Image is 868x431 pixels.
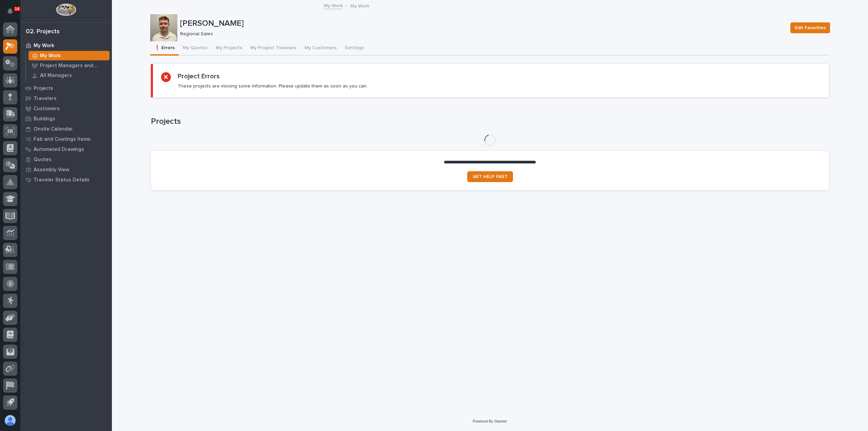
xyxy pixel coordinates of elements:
[473,419,507,423] a: Powered By Stacker
[20,114,112,124] a: Buildings
[790,22,830,33] button: Edit Favorites
[26,61,112,70] a: Project Managers and Engineers
[341,41,368,56] button: Settings
[178,72,220,80] h2: Project Errors
[180,19,785,28] p: [PERSON_NAME]
[20,103,112,114] a: Customers
[20,40,112,51] a: My Work
[20,124,112,134] a: Onsite Calendar
[20,175,112,185] a: Traveler Status Details
[150,41,179,56] button: ❗ Errors
[34,96,57,102] p: Travelers
[20,93,112,103] a: Travelers
[34,167,69,173] p: Assembly View
[178,83,368,89] p: These projects are missing some information. Please update them as soon as you can.
[34,43,54,49] p: My Work
[467,171,513,182] a: GET HELP FAST
[26,71,112,80] a: All Managers
[20,134,112,144] a: Fab and Coatings Items
[20,164,112,175] a: Assembly View
[246,41,300,56] button: My Project Travelers
[795,24,826,32] span: Edit Favorites
[324,1,343,9] a: My Work
[26,51,112,60] a: My Work
[34,157,52,163] p: Quotes
[34,116,55,122] p: Buildings
[40,73,72,79] p: All Managers
[34,85,53,92] p: Projects
[34,126,73,132] p: Onsite Calendar
[34,146,84,153] p: Automated Drawings
[20,154,112,164] a: Quotes
[473,174,508,179] span: GET HELP FAST
[179,41,212,56] button: My Quotes
[34,106,60,112] p: Customers
[180,31,782,37] p: Regional Sales
[212,41,246,56] button: My Projects
[56,3,76,16] img: Workspace Logo
[40,53,61,59] p: My Work
[34,136,91,142] p: Fab and Coatings Items
[151,117,829,126] h1: Projects
[20,83,112,93] a: Projects
[40,63,107,69] p: Project Managers and Engineers
[15,6,19,11] p: 14
[34,177,90,183] p: Traveler Status Details
[26,28,60,36] div: 02. Projects
[20,144,112,154] a: Automated Drawings
[3,413,17,428] button: users-avatar
[3,4,17,18] button: Notifications
[300,41,341,56] button: My Customers
[8,8,17,19] div: Notifications14
[350,2,369,9] p: My Work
